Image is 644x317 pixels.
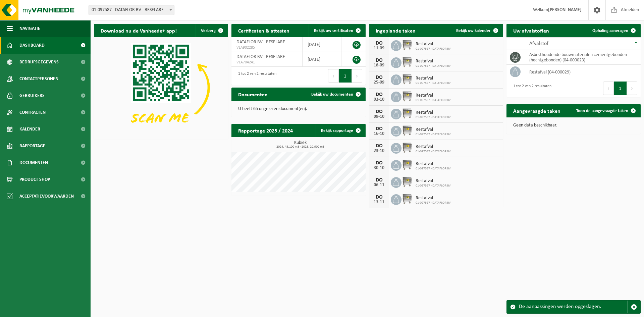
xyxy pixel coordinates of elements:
td: asbesthoudende bouwmaterialen cementgebonden (hechtgebonden) (04-000023) [524,50,641,65]
span: 01-097587 - DATAFLOR BV [416,81,451,85]
span: Restafval [416,196,451,201]
div: 25-09 [372,80,386,85]
td: [DATE] [303,37,342,52]
span: Restafval [416,161,451,167]
span: 01-097587 - DATAFLOR BV - BESELARE [89,5,174,15]
span: Kalender [19,121,40,138]
td: [DATE] [303,52,342,67]
span: VLA902285 [236,45,297,50]
div: 02-10 [372,97,386,102]
button: 1 [614,82,627,95]
span: Contracten [19,104,46,121]
span: 01-097587 - DATAFLOR BV [416,115,451,119]
span: Ophaling aanvragen [592,29,628,33]
div: DO [372,143,386,149]
div: 18-09 [372,63,386,68]
span: 01-097587 - DATAFLOR BV [416,201,451,205]
span: Bedrijfsgegevens [19,54,59,70]
span: Restafval [416,76,451,81]
td: restafval (04-000029) [524,65,641,79]
div: DO [372,109,386,114]
span: Navigatie [19,20,40,37]
span: 01-097587 - DATAFLOR BV [416,167,451,171]
button: Verberg [196,24,227,37]
img: WB-1100-GAL-GY-04 [401,193,413,205]
h2: Aangevraagde taken [506,104,567,117]
span: Afvalstof [529,41,548,46]
span: Restafval [416,42,451,47]
span: Restafval [416,93,451,98]
span: Acceptatievoorwaarden [19,188,74,205]
span: Contactpersonen [19,70,58,87]
button: Previous [328,69,339,83]
span: Toon de aangevraagde taken [576,109,628,113]
div: DO [372,75,386,80]
span: 01-097587 - DATAFLOR BV [416,98,451,102]
button: Next [627,82,637,95]
div: 09-10 [372,114,386,119]
button: 1 [339,69,352,83]
p: Geen data beschikbaar. [513,123,634,128]
div: 23-10 [372,149,386,153]
span: Verberg [201,29,216,33]
span: 01-097587 - DATAFLOR BV [416,184,451,188]
span: Bekijk uw kalender [456,29,491,33]
div: DO [372,160,386,166]
span: Restafval [416,110,451,115]
span: 01-097587 - DATAFLOR BV [416,64,451,68]
a: Bekijk uw kalender [451,24,502,37]
span: DATAFLOR BV - BESELARE [236,54,285,59]
span: DATAFLOR BV - BESELARE [236,40,285,45]
a: Bekijk uw documenten [306,88,365,101]
div: 16-10 [372,131,386,136]
h2: Ingeplande taken [369,24,422,37]
span: 01-097587 - DATAFLOR BV [416,150,451,154]
a: Bekijk rapportage [316,124,365,137]
span: Product Shop [19,171,50,188]
div: DO [372,41,386,46]
h2: Documenten [231,88,274,101]
span: Restafval [416,127,451,133]
div: DO [372,126,386,131]
h2: Rapportage 2025 / 2024 [231,124,300,137]
button: Previous [603,82,614,95]
h2: Certificaten & attesten [231,24,296,37]
span: Restafval [416,178,451,184]
img: WB-1100-GAL-GY-04 [401,39,413,51]
span: Dashboard [19,37,45,54]
span: Documenten [19,154,48,171]
h2: Download nu de Vanheede+ app! [94,24,183,37]
span: 2024: 45,100 m3 - 2025: 20,900 m3 [235,145,366,149]
strong: [PERSON_NAME] [548,7,582,12]
div: 1 tot 2 van 2 resultaten [510,81,551,96]
span: 01-097587 - DATAFLOR BV - BESELARE [89,5,174,15]
div: DO [372,195,386,200]
span: VLA704241 [236,60,297,65]
span: Restafval [416,144,451,150]
div: 30-10 [372,166,386,170]
a: Toon de aangevraagde taken [571,104,640,117]
span: Bekijk uw certificaten [314,29,353,33]
a: Ophaling aanvragen [587,24,640,37]
span: Gebruikers [19,87,45,104]
img: WB-1100-GAL-GY-04 [401,159,413,170]
div: DO [372,177,386,183]
span: Bekijk uw documenten [311,92,353,97]
a: Bekijk uw certificaten [309,24,365,37]
div: DO [372,92,386,97]
div: 06-11 [372,183,386,188]
img: WB-1100-GAL-GY-04 [401,142,413,153]
div: 1 tot 2 van 2 resultaten [235,68,276,83]
img: WB-1100-GAL-GY-04 [401,108,413,119]
div: DO [372,58,386,63]
span: 01-097587 - DATAFLOR BV [416,47,451,51]
img: WB-1100-GAL-GY-04 [401,73,413,85]
span: Rapportage [19,138,45,154]
div: 11-09 [372,46,386,51]
img: WB-1100-GAL-GY-04 [401,56,413,68]
button: Next [352,69,362,83]
h3: Kubiek [235,141,366,149]
span: 01-097587 - DATAFLOR BV [416,133,451,137]
div: De aanpassingen werden opgeslagen. [519,301,627,313]
div: 13-11 [372,200,386,205]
